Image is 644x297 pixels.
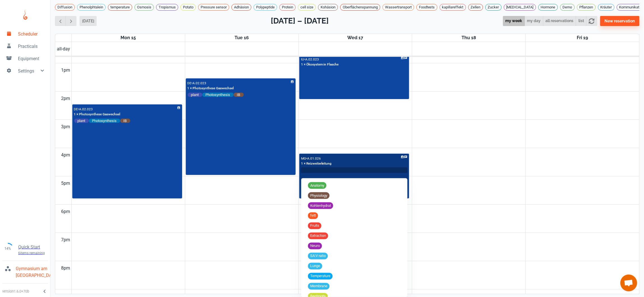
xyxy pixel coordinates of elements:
[66,16,77,26] button: Next week
[301,156,307,160] p: MG •
[187,81,193,85] p: DE •
[79,107,93,111] p: A.02.023
[120,118,130,123] span: IB
[234,92,244,97] span: IB
[60,120,71,134] div: 3pm
[74,118,89,123] span: plant
[308,223,321,229] span: Fruits
[298,4,316,11] div: cell size
[60,205,71,219] div: 6pm
[135,4,154,10] span: Osmosis
[193,81,207,85] p: A.02.023
[156,4,178,10] span: Tropismus
[308,233,328,239] span: Extraction
[308,243,322,249] span: Neuro
[586,16,597,26] button: refresh
[539,4,558,10] span: Hormone
[308,284,330,289] span: Membrane
[119,34,137,42] a: September 15, 2025
[576,16,587,26] button: list
[308,263,322,269] span: Lunge
[318,4,338,10] span: Kohäsion
[60,63,71,77] div: 1pm
[156,4,178,11] div: Tropismus
[280,4,295,10] span: Protein
[60,176,71,190] div: 5pm
[469,4,483,10] span: Zellen
[318,4,338,11] div: Kohäsion
[181,4,196,10] span: Potato
[504,4,536,10] span: [MEDICAL_DATA]
[560,4,575,11] div: Demo
[440,4,466,11] div: kapillareffekt
[620,275,637,291] div: Chat öffnen
[188,92,202,97] span: plant
[187,86,234,91] p: 1 × Photosynthese Gaswechsel
[340,4,380,11] div: Oberflächenspannung
[74,107,79,111] p: DE •
[308,273,333,279] span: Temperature
[308,213,318,219] span: fett
[232,4,251,10] span: Adhäsion
[233,34,250,42] a: September 16, 2025
[538,4,558,11] div: Hormone
[60,92,71,106] div: 2pm
[135,4,154,11] div: Osmosis
[108,4,132,11] div: temperature
[416,4,437,11] div: Foodtests
[417,4,437,10] span: Foodtests
[543,16,576,26] button: all reservations
[301,161,332,166] p: 1 × Reizweiterleitung
[301,57,305,61] p: IU •
[77,4,105,10] span: Phenolphtalein
[254,4,277,11] div: Polypeptide
[503,16,525,26] button: my week
[598,4,614,10] span: Kräuter
[279,4,296,11] div: Protein
[298,4,316,10] span: cell size
[560,4,574,10] span: Demo
[60,148,71,162] div: 4pm
[202,92,234,97] span: Photosynthesis
[60,261,71,275] div: 8pm
[308,253,328,259] span: SA:V ratio
[305,57,319,61] p: A.02.023
[577,4,596,11] div: Pflanzen
[460,34,477,42] a: September 18, 2025
[485,4,502,11] div: Zucker
[301,62,339,67] p: 1 × Ökosystem in Flasche
[308,183,326,188] span: Anatomy
[577,4,596,10] span: Pflanzen
[254,4,277,10] span: Polypeptide
[468,4,483,11] div: Zellen
[198,4,229,11] div: Pressure sensor
[600,16,640,26] button: New reservation
[383,4,414,10] span: Wassertransport
[231,4,251,11] div: Adhäsion
[598,4,615,11] div: Kräuter
[383,4,414,11] div: Wassertransport
[504,4,536,11] div: [MEDICAL_DATA]
[108,4,132,10] span: temperature
[198,4,229,10] span: Pressure sensor
[55,4,75,10] span: Diffusion
[55,16,66,26] button: Previous week
[89,118,120,123] span: Photosynthesis
[307,156,321,160] p: A.01.026
[180,4,196,11] div: Potato
[55,4,75,11] div: Diffusion
[340,4,380,10] span: Oberflächenspannung
[486,4,501,10] span: Zucker
[60,233,71,247] div: 7pm
[346,34,364,42] a: September 17, 2025
[271,15,329,27] h2: [DATE] – [DATE]
[74,112,121,117] p: 1 × Photosynthese Gaswechsel
[80,16,97,26] button: [DATE]
[77,4,106,11] div: Phenolphtalein
[525,16,543,26] button: my day
[308,193,330,198] span: Physiology
[576,34,589,42] a: September 19, 2025
[56,46,71,52] span: all-day
[308,203,333,209] span: Kohlenhydrat
[440,4,466,10] span: kapillareffekt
